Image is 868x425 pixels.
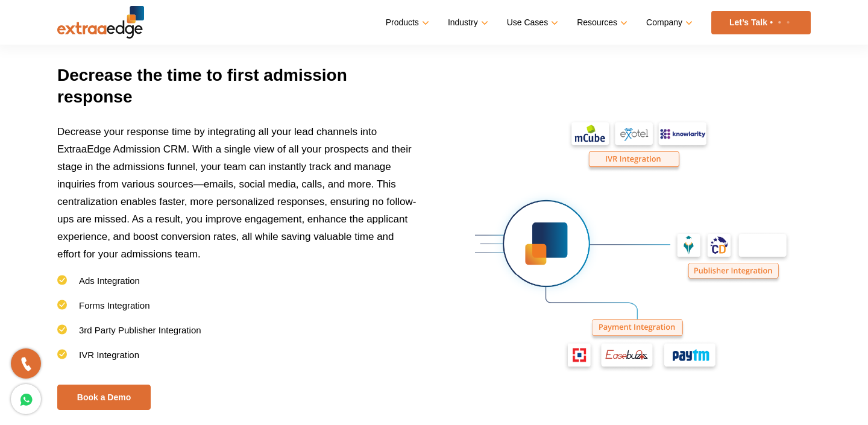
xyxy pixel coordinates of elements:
a: Use Cases [507,14,556,31]
a: Industry [448,14,486,31]
a: Resources [577,14,625,31]
span: Decrease your response time by integrating all your lead channels into ExtraaEdge Admission CRM. ... [57,126,416,260]
a: Let’s Talk [711,11,811,34]
a: Products [386,14,427,31]
h3: Decrease the time to first admission response [57,65,419,123]
li: IVR Integration [57,349,419,374]
li: Forms Integration [57,300,419,324]
a: Book a Demo [57,385,151,410]
li: 3rd Party Publisher Integration [57,324,419,349]
a: Company [646,14,690,31]
li: Ads Integration [57,275,419,300]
